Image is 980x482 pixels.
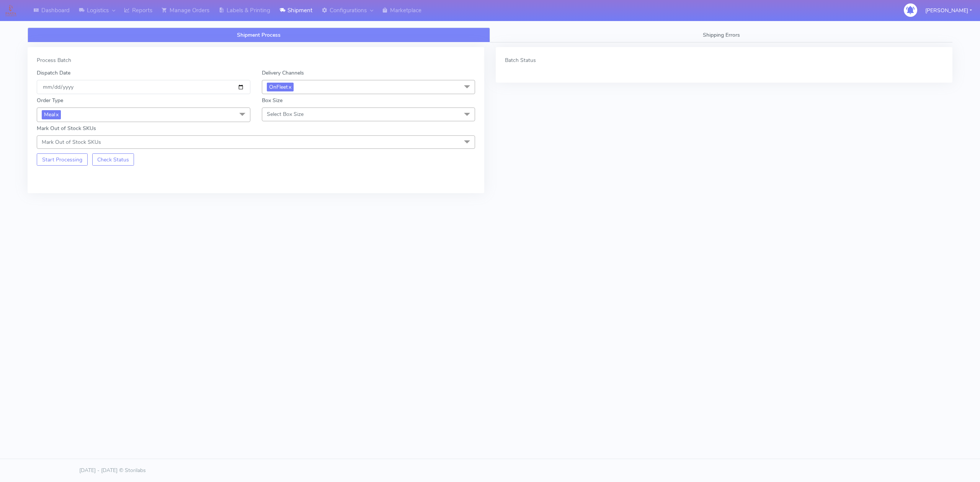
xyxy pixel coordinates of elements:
div: Batch Status [505,56,943,64]
button: Check Status [92,153,134,166]
div: Process Batch [37,56,475,64]
span: Mark Out of Stock SKUs [42,138,101,146]
span: OnFleet [267,83,294,91]
label: Dispatch Date [37,69,70,77]
a: x [55,110,59,118]
span: Select Box Size [267,111,304,118]
label: Order Type [37,96,63,104]
button: Start Processing [37,153,88,166]
span: Shipment Process [237,31,281,39]
span: Meal [42,110,61,119]
ul: Tabs [28,28,952,42]
button: [PERSON_NAME] [920,3,978,18]
label: Delivery Channels [262,69,304,77]
label: Box Size [262,96,283,104]
span: Shipping Errors [703,31,740,39]
a: x [288,83,291,91]
label: Mark Out of Stock SKUs [37,124,96,132]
